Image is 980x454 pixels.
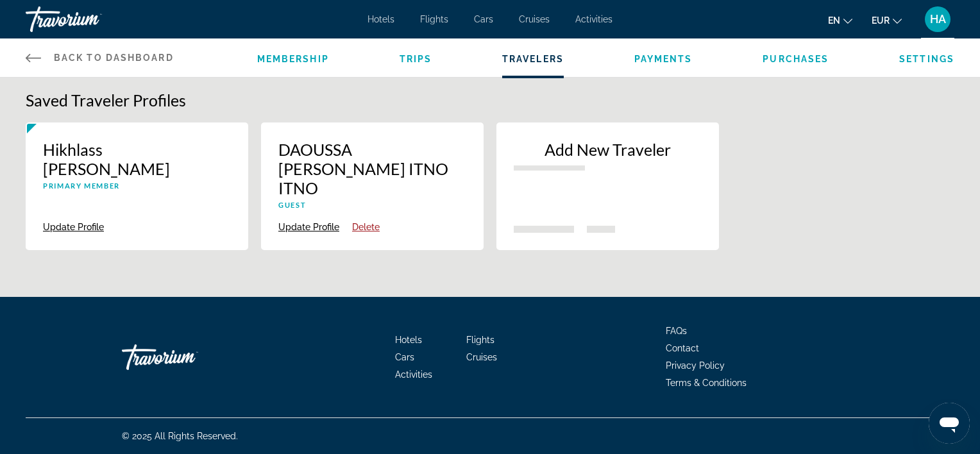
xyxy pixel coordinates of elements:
[666,343,699,353] a: Contact
[278,221,339,233] button: Update Profile {{ traveler.firstName }} {{ traveler.lastName }}
[26,90,954,110] h1: Saved Traveler Profiles
[575,14,612,24] a: Activities
[930,13,946,26] span: HA
[43,140,231,178] p: Hikhlass [PERSON_NAME]
[26,38,174,77] a: Back to Dashboard
[395,352,414,362] a: Cars
[352,221,380,233] button: Delete Profile {{ traveler.firstName }} {{ traveler.lastName }}
[899,54,954,64] a: Settings
[420,14,448,24] a: Flights
[496,122,719,250] button: New traveler
[278,140,466,198] p: DAOUSSA [PERSON_NAME] ITNO ITNO
[278,201,466,209] p: Guest
[122,338,250,376] a: Go Home
[872,15,890,26] span: EUR
[921,6,954,33] button: User Menu
[43,221,104,233] button: Update Profile {{ traveler.firstName }} {{ traveler.lastName }}
[666,326,687,336] a: FAQs
[634,54,693,64] a: Payments
[666,378,747,388] a: Terms & Conditions
[828,11,852,29] button: Change language
[43,181,231,190] p: Primary Member
[466,335,494,345] a: Flights
[872,11,902,29] button: Change currency
[395,369,432,380] a: Activities
[828,15,840,26] span: en
[474,14,493,24] a: Cars
[54,53,174,63] span: Back to Dashboard
[257,54,329,64] a: Membership
[466,352,497,362] a: Cruises
[367,14,394,24] a: Hotels
[502,54,564,64] a: Travelers
[26,3,154,36] a: Travorium
[395,335,422,345] a: Hotels
[666,360,725,371] a: Privacy Policy
[400,54,432,64] a: Trips
[519,14,550,24] a: Cruises
[929,403,970,444] iframe: Button to launch messaging window
[763,54,829,64] a: Purchases
[514,140,702,159] p: Add New Traveler
[122,431,238,441] span: © 2025 All Rights Reserved.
